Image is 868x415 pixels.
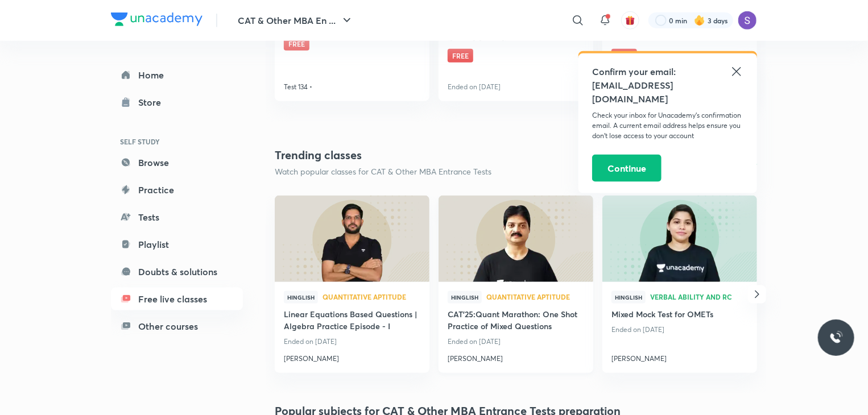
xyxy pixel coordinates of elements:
[111,151,243,174] a: Browse
[602,196,757,282] a: new-thumbnail
[275,5,429,101] a: Daily Practice Test for CAT 2025FREETest 134 •
[111,132,243,151] h6: SELF STUDY
[486,293,584,300] span: Quantitative Aptitude
[323,293,420,300] span: Quantitative Aptitude
[275,196,429,282] a: new-thumbnail
[111,13,202,26] img: Company Logo
[486,293,584,301] a: Quantitative Aptitude
[284,291,318,304] span: Hinglish
[625,15,635,26] img: avatar
[829,331,843,345] img: ttu
[448,308,584,334] a: CAT'25:Quant Marathon: One Shot Practice of Mixed Questions
[111,233,243,256] a: Playlist
[448,49,473,63] span: FREE
[448,291,482,304] span: Hinglish
[111,206,243,229] a: Tests
[738,11,757,30] img: Sapara Premji
[273,194,431,283] img: new-thumbnail
[138,96,168,109] div: Store
[448,349,584,364] a: [PERSON_NAME]
[231,9,361,32] button: CAT & Other MBA En ...
[448,82,501,92] p: Ended on [DATE]
[284,37,309,51] span: FREE
[611,308,748,322] a: Mixed Mock Test for OMETs
[437,194,594,283] img: new-thumbnail
[284,82,312,92] p: Test 134 •
[592,110,743,141] p: Check your inbox for Unacademy’s confirmation email. A current email address helps ensure you don...
[611,291,646,304] span: Hinglish
[650,293,748,301] a: Verbal Ability and RC
[323,293,420,301] a: Quantitative Aptitude
[111,64,243,86] a: Home
[275,147,491,164] h2: Trending classes
[694,15,705,26] img: streak
[111,13,202,29] a: Company Logo
[611,349,748,364] a: [PERSON_NAME]
[592,155,662,182] button: Continue
[592,65,743,78] h5: Confirm your email:
[275,166,491,177] p: Watch popular classes for CAT & Other MBA Entrance Tests
[439,196,593,282] a: new-thumbnail
[601,194,758,283] img: new-thumbnail
[284,308,420,334] a: Linear Equations Based Questions | Algebra Practice Episode - I
[111,315,243,338] a: Other courses
[650,293,748,300] span: Verbal Ability and RC
[592,78,743,106] h5: [EMAIL_ADDRESS][DOMAIN_NAME]
[611,322,748,337] p: Ended on [DATE]
[611,49,637,63] span: FREE
[111,260,243,283] a: Doubts & solutions
[284,334,420,349] p: Ended on [DATE]
[111,288,243,310] a: Free live classes
[439,5,593,101] a: TISSNET Previous Year Test Papers ([DATE]-[DATE])FREEEnded on [DATE]
[111,91,243,114] a: Store
[621,11,639,30] button: avatar
[111,179,243,201] a: Practice
[284,349,420,364] a: [PERSON_NAME]
[448,334,584,349] p: Ended on [DATE]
